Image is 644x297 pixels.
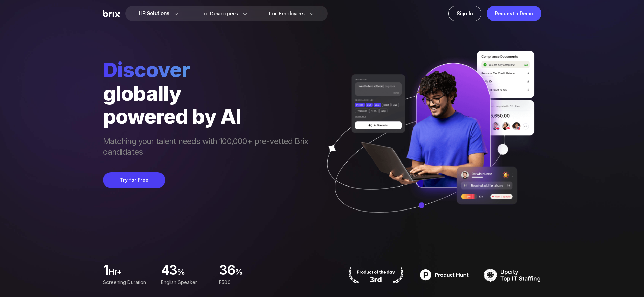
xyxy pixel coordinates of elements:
[448,6,481,21] a: Sign In
[177,267,211,280] span: %
[161,279,211,286] div: English Speaker
[219,279,268,286] div: F500
[103,136,315,159] span: Matching your talent needs with 100,000+ pre-vetted Brix candidates
[415,267,473,283] img: product hunt badge
[161,264,177,277] span: 43
[103,279,153,286] div: Screening duration
[235,267,269,280] span: %
[103,10,120,17] img: Brix Logo
[139,8,169,19] span: HR Solutions
[315,51,541,232] img: ai generate
[103,172,165,188] button: Try for Free
[103,57,315,82] span: Discover
[103,82,315,105] div: globally
[219,264,235,277] span: 36
[200,10,238,17] span: For Developers
[347,267,405,283] img: product hunt badge
[484,267,541,283] img: TOP IT STAFFING
[269,10,305,17] span: For Employers
[487,6,541,21] a: Request a Demo
[103,105,315,128] div: powered by AI
[103,264,108,277] span: 1
[108,267,153,280] span: hr+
